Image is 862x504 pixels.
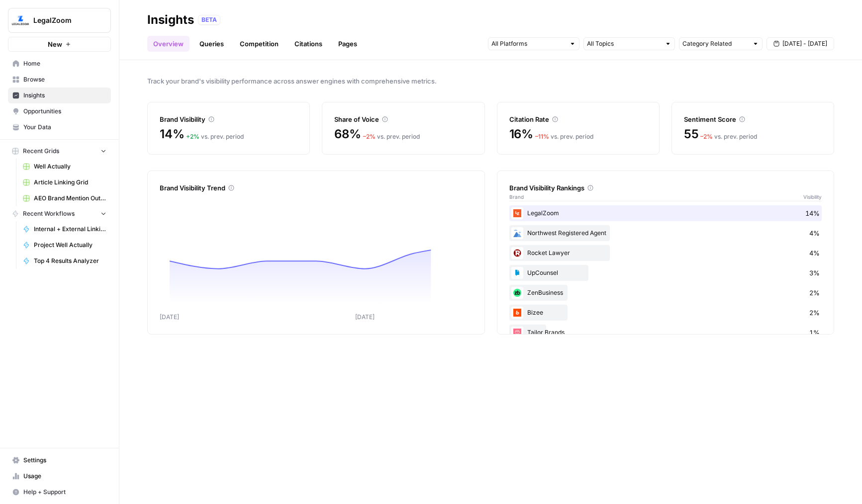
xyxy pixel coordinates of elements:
[682,39,748,49] input: Category Related
[684,114,822,124] div: Sentiment Score
[782,39,827,48] span: [DATE] - [DATE]
[8,103,111,119] a: Opportunities
[8,206,111,221] button: Recent Workflows
[805,208,820,218] span: 14%
[8,56,111,72] a: Home
[509,245,822,261] div: Rocket Lawyer
[8,484,111,500] button: Help + Support
[186,132,244,141] div: vs. prev. period
[803,193,822,201] span: Visibility
[491,39,565,49] input: All Platforms
[509,285,822,301] div: ZenBusiness
[23,75,106,84] span: Browse
[509,183,822,193] div: Brand Visibility Rankings
[23,59,106,68] span: Home
[809,228,820,238] span: 4%
[684,126,699,142] span: 55
[509,305,822,321] div: Bizee
[160,183,473,193] div: Brand Visibility Trend
[809,268,820,278] span: 3%
[511,227,523,239] img: 1f1sma7jkn821yjz7meqkm6o3qm7
[363,132,420,141] div: vs. prev. period
[535,132,593,141] div: vs. prev. period
[288,36,328,52] a: Citations
[18,237,111,253] a: Project Well Actually
[23,456,106,465] span: Settings
[23,488,106,497] span: Help + Support
[198,15,220,25] div: BETA
[8,119,111,135] a: Your Data
[355,313,375,321] tspan: [DATE]
[511,247,523,259] img: 8jexbe5v5yjdv4j390kjuzd6ivo2
[160,114,297,124] div: Brand Visibility
[18,190,111,206] a: AEO Brand Mention Outreach
[18,221,111,237] a: Internal + External Linking Quality Control
[34,225,106,234] span: Internal + External Linking Quality Control
[23,209,75,218] span: Recent Workflows
[511,267,523,279] img: v5wz5zyu1c1sv4bzt59sqeo3cnhl
[809,288,820,298] span: 2%
[48,39,62,49] span: New
[8,8,111,33] button: Workspace: LegalZoom
[766,37,834,50] button: [DATE] - [DATE]
[587,39,661,49] input: All Topics
[8,37,111,52] button: New
[509,126,533,142] span: 16%
[511,327,523,338] img: iwsidrw32akmgf5occxm06u3l1z1
[8,87,111,103] a: Insights
[809,248,820,258] span: 4%
[332,36,363,52] a: Pages
[160,126,184,142] span: 14%
[8,72,111,87] a: Browse
[334,126,361,142] span: 68%
[147,36,190,52] a: Overview
[33,15,94,25] span: LegalZoom
[509,205,822,221] div: LegalZoom
[8,452,111,468] a: Settings
[509,325,822,340] div: Tailor Brands
[509,225,822,241] div: Northwest Registered Agent
[511,307,523,319] img: qszbc6osaa8qwsi03k0p5g62fq30
[363,133,376,140] span: – 2 %
[147,76,834,86] span: Track your brand's visibility performance across answer engines with comprehensive metrics.
[809,308,820,318] span: 2%
[34,256,106,265] span: Top 4 Results Analyzer
[186,133,199,140] span: + 2 %
[34,241,106,250] span: Project Well Actually
[23,91,106,100] span: Insights
[700,133,713,140] span: – 2 %
[34,194,106,203] span: AEO Brand Mention Outreach
[511,287,523,299] img: 05m09w22jc6cxach36uo5q7oe4kr
[511,207,523,219] img: vi2t3f78ykj3o7zxmpdx6ktc445p
[23,147,59,156] span: Recent Grids
[23,123,106,132] span: Your Data
[11,11,29,29] img: LegalZoom Logo
[18,253,111,269] a: Top 4 Results Analyzer
[23,472,106,481] span: Usage
[535,133,549,140] span: – 11 %
[334,114,472,124] div: Share of Voice
[809,328,820,337] span: 1%
[234,36,285,52] a: Competition
[8,144,111,159] button: Recent Grids
[18,174,111,190] a: Article Linking Grid
[193,36,230,52] a: Queries
[18,159,111,174] a: Well Actually
[509,193,524,201] span: Brand
[8,468,111,484] a: Usage
[147,12,194,28] div: Insights
[509,114,647,124] div: Citation Rate
[23,107,106,116] span: Opportunities
[34,162,106,171] span: Well Actually
[700,132,757,141] div: vs. prev. period
[509,265,822,281] div: UpCounsel
[160,313,179,321] tspan: [DATE]
[34,178,106,187] span: Article Linking Grid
